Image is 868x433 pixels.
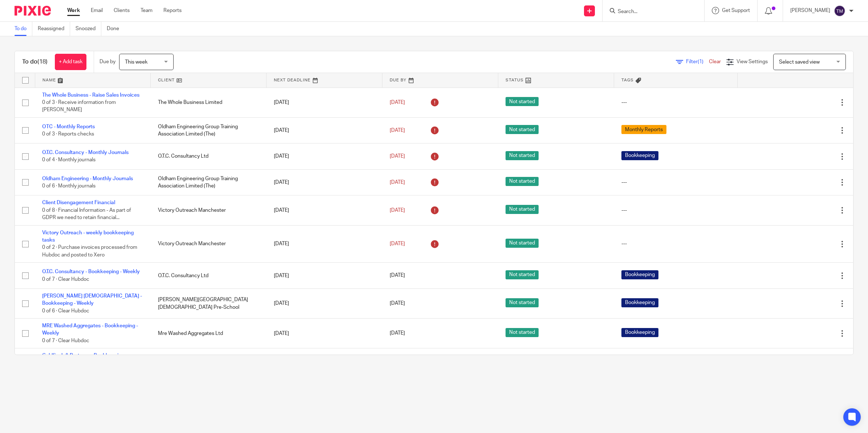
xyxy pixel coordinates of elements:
[390,331,405,336] span: [DATE]
[42,245,137,258] span: 0 of 2 · Purchase invoices processed from Hubdoc and posted to Xero
[15,6,51,16] img: Pixie
[55,54,86,70] a: + Add task
[267,225,382,263] td: [DATE]
[38,22,70,36] a: Reassigned
[42,158,96,163] span: 0 of 4 · Monthly journals
[151,319,267,348] td: Mre Washed Aggregates Ltd
[42,183,96,189] span: 0 of 6 · Monthly journals
[686,59,709,64] span: Filter
[15,22,32,36] a: To do
[100,58,115,65] p: Due by
[506,328,539,337] span: Not started
[267,348,382,378] td: [DATE]
[506,97,539,106] span: Not started
[42,277,89,282] span: 0 of 7 · Clear Hubdoc
[506,270,539,279] span: Not started
[267,117,382,143] td: [DATE]
[790,7,830,14] p: [PERSON_NAME]
[42,100,116,113] span: 0 of 3 · Receive information from [PERSON_NAME]
[42,93,139,98] a: The Whole Business - Raise Sales Invoices
[737,59,768,64] span: View Settings
[151,88,267,117] td: The Whole Business Limited
[834,5,845,17] img: svg%3E
[621,125,666,134] span: Monthly Reports
[779,60,820,65] span: Select saved view
[42,353,127,365] a: Goldfinch & Partners - Bookkeeping - Weekly
[151,195,267,225] td: Victory Outreach Manchester
[42,131,94,137] span: 0 of 3 · Reports checks
[163,7,182,14] a: Reports
[37,59,48,65] span: (18)
[621,328,658,337] span: Bookkeeping
[151,117,267,143] td: Oldham Engineering Group Training Association Limited (The)
[107,22,125,36] a: Done
[141,7,153,14] a: Team
[390,208,405,213] span: [DATE]
[506,298,539,307] span: Not started
[42,150,129,155] a: O.T.C. Consultancy - Monthly Journals
[42,230,134,243] a: Victory Outreach - weekly bookkeeping tasks
[42,200,115,205] a: Client Disengagement Financial
[709,59,721,64] a: Clear
[267,169,382,195] td: [DATE]
[267,195,382,225] td: [DATE]
[506,125,539,134] span: Not started
[621,207,730,214] div: ---
[621,99,730,106] div: ---
[390,273,405,278] span: [DATE]
[621,270,658,279] span: Bookkeeping
[76,22,101,36] a: Snoozed
[151,263,267,288] td: O.T.C. Consultancy Ltd
[42,176,133,181] a: Oldham Engineering - Monthly Journals
[22,58,48,66] h1: To do
[506,205,539,214] span: Not started
[151,288,267,318] td: [PERSON_NAME][GEOGRAPHIC_DATA][DEMOGRAPHIC_DATA] Pre-School
[151,143,267,169] td: O.T.C. Consultancy Ltd
[390,241,405,246] span: [DATE]
[390,154,405,159] span: [DATE]
[722,8,750,13] span: Get Support
[621,298,658,307] span: Bookkeeping
[506,151,539,160] span: Not started
[621,78,634,82] span: Tags
[42,323,138,336] a: MRE Washed Aggregates - Bookkeeping - Weekly
[267,263,382,288] td: [DATE]
[42,208,131,220] span: 0 of 8 · Financial Information - As part of GDPR we need to retain financial...
[125,60,147,65] span: This week
[42,308,89,313] span: 0 of 6 · Clear Hubdoc
[267,143,382,169] td: [DATE]
[67,7,80,14] a: Work
[506,177,539,186] span: Not started
[42,124,95,129] a: OTC - Monthly Reports
[390,180,405,185] span: [DATE]
[621,240,730,247] div: ---
[506,239,539,248] span: Not started
[621,179,730,186] div: ---
[267,319,382,348] td: [DATE]
[151,169,267,195] td: Oldham Engineering Group Training Association Limited (The)
[267,288,382,318] td: [DATE]
[267,88,382,117] td: [DATE]
[151,348,267,378] td: Goldfinch & Partners Limited
[114,7,130,14] a: Clients
[621,151,658,160] span: Bookkeeping
[91,7,103,14] a: Email
[617,9,682,15] input: Search
[390,100,405,105] span: [DATE]
[151,225,267,263] td: Victory Outreach Manchester
[698,59,703,64] span: (1)
[390,128,405,133] span: [DATE]
[42,294,142,306] a: [PERSON_NAME] [DEMOGRAPHIC_DATA] - Bookkeeping - Weekly
[42,269,140,274] a: O.T.C. Consultancy - Bookkeeping - Weekly
[42,338,89,343] span: 0 of 7 · Clear Hubdoc
[390,301,405,306] span: [DATE]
